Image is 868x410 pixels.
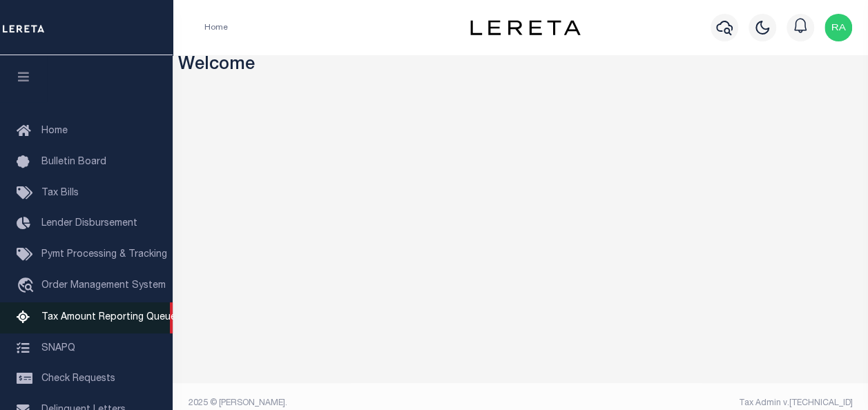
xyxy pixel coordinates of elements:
span: Check Requests [41,374,115,384]
span: Bulletin Board [41,157,106,167]
span: Home [41,126,68,136]
span: Tax Bills [41,188,79,198]
i: travel_explore [17,277,39,295]
span: Pymt Processing & Tracking [41,250,167,260]
div: 2025 © [PERSON_NAME]. [178,397,521,409]
div: Tax Admin v.[TECHNICAL_ID] [531,397,853,409]
span: Lender Disbursement [41,219,137,228]
span: Order Management System [41,281,166,291]
img: logo-dark.svg [470,20,581,35]
span: Tax Amount Reporting Queue [41,313,176,322]
img: svg+xml;base64,PHN2ZyB4bWxucz0iaHR0cDovL3d3dy53My5vcmcvMjAwMC9zdmciIHBvaW50ZXItZXZlbnRzPSJub25lIi... [824,14,852,41]
h3: Welcome [178,55,863,77]
li: Home [204,21,228,34]
span: SNAPQ [41,343,75,353]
